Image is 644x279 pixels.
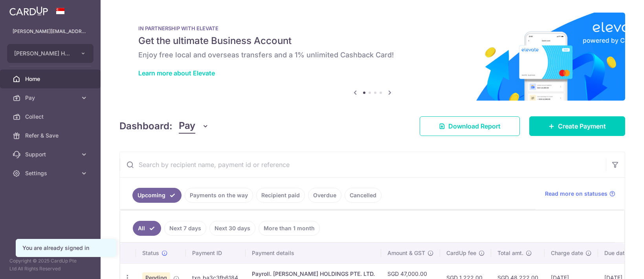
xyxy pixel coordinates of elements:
span: [PERSON_NAME] HOLDINGS PTE. LTD. [14,50,72,57]
p: IN PARTNERSHIP WITH ELEVATE [138,25,606,31]
span: Read more on statuses [545,190,607,198]
span: Support [25,151,77,158]
div: Payroll. [PERSON_NAME] HOLDINGS PTE. LTD. [252,270,375,278]
span: Total amt. [497,249,523,257]
span: Charge date [551,249,583,257]
a: Payments on the way [185,188,253,203]
img: Renovation banner [119,13,625,101]
span: Pay [179,119,195,134]
a: More than 1 month [259,221,320,236]
a: Overdue [308,188,341,203]
span: Pay [25,94,77,102]
span: Home [25,75,77,83]
a: Next 30 days [209,221,255,236]
a: Learn more about Elevate [138,69,215,77]
span: Refer & Save [25,132,77,139]
h5: Get the ultimate Business Account [138,35,606,47]
input: Search by recipient name, payment id or reference [120,152,606,177]
th: Payment details [246,243,381,263]
img: CardUp [9,6,48,16]
span: Settings [25,169,77,177]
span: Amount & GST [387,249,425,257]
a: Create Payment [529,116,625,136]
a: Recipient paid [256,188,305,203]
div: You are already signed in [22,244,110,252]
a: Cancelled [345,188,382,203]
a: Upcoming [132,188,182,203]
span: Status [142,249,159,257]
th: Payment ID [186,243,246,263]
span: Due date [604,249,628,257]
a: Download Report [420,116,520,136]
h4: Dashboard: [119,119,172,133]
a: Read more on statuses [545,190,615,198]
h6: Enjoy free local and overseas transfers and a 1% unlimited Cashback Card! [138,50,606,60]
span: Download Report [448,121,501,131]
span: Create Payment [558,121,606,131]
a: Next 7 days [164,221,206,236]
button: Pay [179,119,209,134]
a: All [133,221,161,236]
span: CardUp fee [446,249,476,257]
button: [PERSON_NAME] HOLDINGS PTE. LTD. [7,44,94,63]
span: Collect [25,113,77,121]
p: [PERSON_NAME][EMAIL_ADDRESS][DOMAIN_NAME] [13,28,88,35]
